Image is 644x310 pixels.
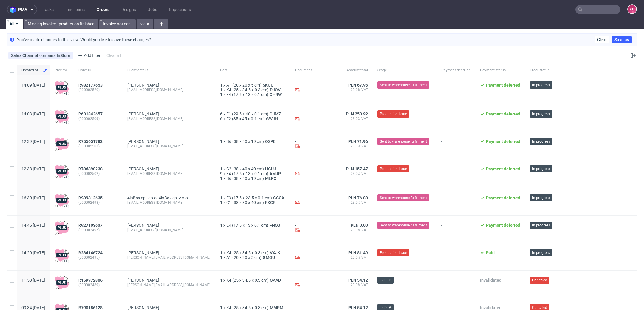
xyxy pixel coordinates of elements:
[21,195,45,200] span: 16:30 [DATE]
[127,223,159,228] a: [PERSON_NAME]
[21,166,45,171] span: 12:38 [DATE]
[261,255,276,260] a: GMOU
[144,5,161,14] a: Jobs
[64,176,67,179] div: +2
[93,5,113,14] a: Orders
[268,92,283,97] a: QHRW
[220,92,222,97] span: 1
[220,250,222,255] span: 1
[78,195,104,200] a: R939312635
[220,278,222,283] span: 1
[127,144,210,149] div: [EMAIL_ADDRESS][DOMAIN_NAME]
[441,223,470,236] span: -
[220,112,222,116] span: 6
[220,83,222,87] span: 1
[346,283,368,287] span: 23.0% VAT
[18,7,27,12] span: pma
[21,139,45,144] span: 12:39 [DATE]
[380,223,427,228] span: Sent to warehouse fulfillment
[78,166,103,171] span: R786398238
[480,305,501,310] span: Invalidated
[441,195,470,208] span: -
[55,137,69,151] img: plus-icon.676465ae8f3a83198b3f.png
[127,139,159,144] a: [PERSON_NAME]
[269,250,281,255] span: VXJK
[55,248,69,262] img: plus-icon.676465ae8f3a83198b3f.png
[127,283,210,287] div: [PERSON_NAME][EMAIL_ADDRESS][DOMAIN_NAME]
[127,68,210,73] span: Client details
[441,83,470,97] span: -
[226,195,272,200] span: E3 (17.5 x 23.5 x 0.1 cm)
[380,250,407,255] span: Production Issue
[264,139,277,144] a: OSPB
[532,277,547,283] span: Canceled
[348,83,368,87] span: PLN 67.96
[532,250,550,255] span: In progress
[348,305,368,310] span: PLN 54.12
[118,5,140,14] a: Designs
[226,166,264,171] span: C2 (38 x 40 x 40 cm)
[346,228,368,232] span: 23.0% VAT
[272,195,286,200] span: GCOX
[532,166,550,172] span: In progress
[295,68,336,73] span: Document
[346,255,368,260] span: 23.0% VAT
[226,171,268,176] span: E4 (17.5 x 13 x 0.1 cm)
[346,116,368,121] span: 23.0% VAT
[380,82,427,88] span: Sent to warehouse fulfillment
[380,195,427,201] span: Sent to warehouse fulfillment
[486,83,520,87] span: Payment deferred
[265,116,279,121] a: GWJH
[220,87,222,92] span: 1
[64,92,67,95] div: +2
[78,166,104,171] a: R786398238
[295,223,336,233] div: -
[21,223,45,228] span: 14:45 [DATE]
[57,53,70,58] div: InStore
[226,305,269,310] span: K4 (25 x 34.5 x 0.3 cm)
[21,250,45,255] span: 14:20 [DATE]
[21,305,45,310] span: 09:34 [DATE]
[78,112,103,116] span: R631843657
[62,5,88,14] a: Line Items
[486,166,520,171] span: Payment deferred
[11,53,39,58] span: Sales Channel
[78,195,103,200] span: R939312635
[220,176,222,181] span: 1
[78,139,103,144] span: R755651783
[127,87,210,92] div: [EMAIL_ADDRESS][DOMAIN_NAME]
[226,200,264,205] span: C1 (38 x 30 x 40 cm)
[264,166,277,171] a: HGUJ
[261,83,275,87] a: SKGU
[64,205,67,208] div: +1
[127,112,159,116] a: [PERSON_NAME]
[441,112,470,124] span: -
[269,278,282,283] span: QAAD
[220,195,286,200] div: x
[220,166,222,171] span: 1
[348,139,368,144] span: PLN 71.96
[78,144,118,149] span: (000002503)
[532,111,550,117] span: In progress
[127,278,159,283] a: [PERSON_NAME]
[220,139,222,144] span: 1
[486,112,520,116] span: Payment deferred
[220,87,286,92] div: x
[628,5,636,13] figcaption: KD
[55,193,69,207] img: plus-icon.676465ae8f3a83198b3f.png
[486,195,520,200] span: Payment deferred
[220,200,286,205] div: x
[226,83,261,87] span: A1 (20 x 20 x 5 cm)
[269,305,284,310] a: MMPM
[441,139,470,152] span: -
[220,112,286,116] div: x
[220,116,222,121] span: 6
[127,250,159,255] a: [PERSON_NAME]
[351,223,368,228] span: PLN 0.00
[226,116,265,121] span: F2 (35 x 45 x 0.1 cm)
[220,116,286,121] div: x
[78,68,118,73] span: Order ID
